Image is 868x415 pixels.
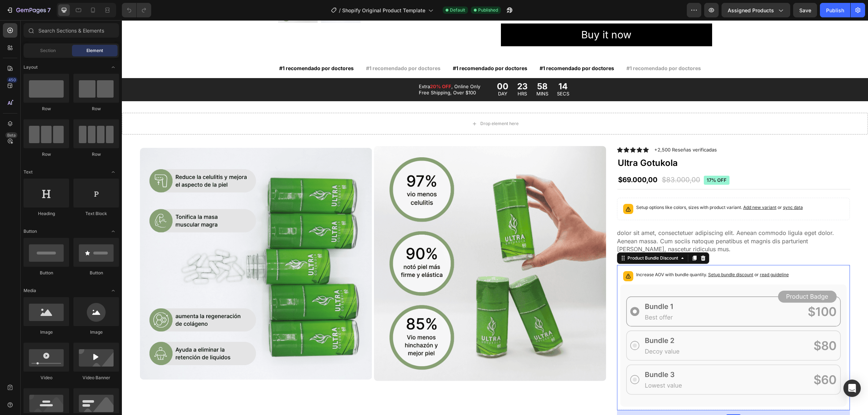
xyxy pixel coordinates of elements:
[122,20,868,415] iframe: To enrich screen reader interactions, please activate Accessibility in Grammarly extension settings
[73,375,119,381] div: Video Banner
[586,252,631,257] span: Setup bundle discount
[631,252,667,257] span: or
[504,235,558,241] div: Product Bundle Discount
[107,226,119,237] span: Toggle open
[722,3,790,17] button: Assigned Products
[514,184,681,191] p: Setup options like colors, sizes with product variant.
[435,70,447,77] p: SECS
[418,44,492,52] p: #1 recomendado por doctores
[621,185,655,190] span: Add new variant
[414,70,426,77] p: MINS
[532,127,595,133] p: +2,500 Reseñas verificadas
[7,77,17,83] div: 450
[514,251,667,258] p: Increase AOV with bundle quantity.
[47,6,51,14] p: 7
[122,3,151,17] div: Undo/Redo
[24,287,36,294] span: Media
[505,44,579,52] p: #1 recomendado por doctores
[24,151,69,158] div: Row
[5,132,17,138] div: Beta
[342,7,425,14] span: Shopify Original Product Template
[582,155,608,164] pre: 17% off
[24,270,69,276] div: Button
[820,3,850,17] button: Publish
[24,375,69,381] div: Video
[495,136,728,149] h1: Ultra Gotukola
[73,151,119,158] div: Row
[375,62,387,70] div: 00
[661,185,681,190] span: sync data
[539,155,579,166] div: $83.000,00
[826,7,844,14] div: Publish
[414,62,426,70] div: 58
[799,7,811,13] span: Save
[40,47,56,54] span: Section
[73,210,119,217] div: Text Block
[450,7,465,13] span: Default
[107,61,119,73] span: Toggle open
[24,210,69,217] div: Heading
[435,62,447,70] div: 14
[3,3,54,17] button: 7
[24,64,38,70] span: Layout
[157,44,232,52] p: #1 recomendado por doctores
[73,106,119,112] div: Row
[297,64,360,76] p: Extra , Online Only Free Shipping, Over $100
[24,23,119,38] input: Search Sections & Elements
[24,228,37,235] span: Button
[358,100,397,106] div: Drop element here
[728,7,774,14] span: Assigned Products
[244,44,319,52] p: #1 recomendado por doctores
[375,70,387,77] p: DAY
[24,329,69,335] div: Image
[107,166,119,178] span: Toggle open
[24,106,69,112] div: Row
[73,270,119,276] div: Button
[655,185,681,190] span: or
[308,64,329,69] strong: 20% OFF
[495,209,712,233] span: dolor sit amet, consectetuer adipiscing elit. Aenean commodo ligula eget dolor. Aenean massa. Cum...
[331,44,405,52] p: #1 recomendado por doctores
[793,3,817,17] button: Save
[339,7,341,14] span: /
[495,155,536,166] div: $69.000,00
[107,285,119,296] span: Toggle open
[24,169,33,175] span: Text
[73,329,119,335] div: Image
[395,70,406,77] p: HRS
[843,380,861,397] div: Open Intercom Messenger
[478,7,498,13] span: Published
[395,62,406,70] div: 23
[638,252,667,257] span: read guideline
[86,47,103,54] span: Element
